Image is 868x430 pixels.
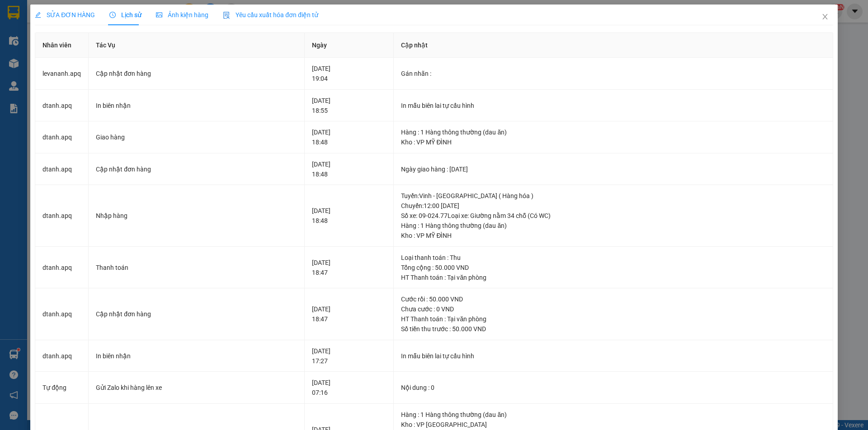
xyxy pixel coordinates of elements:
[401,304,825,314] div: Chưa cước : 0 VND
[35,33,89,58] th: Nhân viên
[312,159,386,179] div: [DATE] 18:48
[96,383,297,393] div: Gửi Zalo khi hàng lên xe
[96,211,297,221] div: Nhập hàng
[401,101,825,111] div: In mẫu biên lai tự cấu hình
[35,185,89,247] td: dtanh.apq
[35,340,89,372] td: dtanh.apq
[394,33,833,58] th: Cập nhật
[401,231,825,240] div: Kho : VP MỸ ĐÌNH
[401,253,825,263] div: Loại thanh toán : Thu
[223,11,318,18] span: Yêu cầu xuất hóa đơn điện tử
[35,153,89,185] td: dtanh.apq
[401,221,825,231] div: Hàng : 1 Hàng thông thường (dau ăn)
[821,13,829,20] span: close
[401,410,825,420] div: Hàng : 1 Hàng thông thường (dau ăn)
[312,96,386,116] div: [DATE] 18:55
[401,273,825,282] div: HT Thanh toán : Tại văn phòng
[812,5,838,30] button: Close
[401,137,825,147] div: Kho : VP MỸ ĐÌNH
[109,11,142,18] span: Lịch sử
[156,12,162,18] span: picture
[223,12,230,19] img: icon
[96,164,297,174] div: Cập nhật đơn hàng
[96,309,297,319] div: Cập nhật đơn hàng
[89,33,305,58] th: Tác Vụ
[96,69,297,79] div: Cập nhật đơn hàng
[35,12,41,18] span: edit
[35,11,95,18] span: SỬA ĐƠN HÀNG
[312,304,386,324] div: [DATE] 18:47
[401,324,825,334] div: Số tiền thu trước : 50.000 VND
[401,420,825,430] div: Kho : VP [GEOGRAPHIC_DATA]
[401,294,825,304] div: Cước rồi : 50.000 VND
[96,132,297,142] div: Giao hàng
[401,191,825,221] div: Tuyến : Vinh - [GEOGRAPHIC_DATA] ( Hàng hóa ) Chuyến: 12:00 [DATE] Số xe: 09-024.77 Loại xe: Giườ...
[35,58,89,90] td: levananh.apq
[401,383,825,393] div: Nội dung : 0
[109,12,116,18] span: clock-circle
[35,372,89,404] td: Tự động
[312,258,386,277] div: [DATE] 18:47
[35,121,89,153] td: dtanh.apq
[96,351,297,361] div: In biên nhận
[401,127,825,137] div: Hàng : 1 Hàng thông thường (dau ăn)
[312,206,386,226] div: [DATE] 18:48
[35,288,89,340] td: dtanh.apq
[312,64,386,83] div: [DATE] 19:04
[401,314,825,324] div: HT Thanh toán : Tại văn phòng
[312,378,386,398] div: [DATE] 07:16
[401,351,825,361] div: In mẫu biên lai tự cấu hình
[96,263,297,273] div: Thanh toán
[312,346,386,366] div: [DATE] 17:27
[156,11,208,18] span: Ảnh kiện hàng
[401,69,825,79] div: Gán nhãn :
[401,164,825,174] div: Ngày giao hàng : [DATE]
[305,33,394,58] th: Ngày
[35,247,89,289] td: dtanh.apq
[401,263,825,273] div: Tổng cộng : 50.000 VND
[35,90,89,122] td: dtanh.apq
[96,101,297,111] div: In biên nhận
[312,127,386,147] div: [DATE] 18:48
